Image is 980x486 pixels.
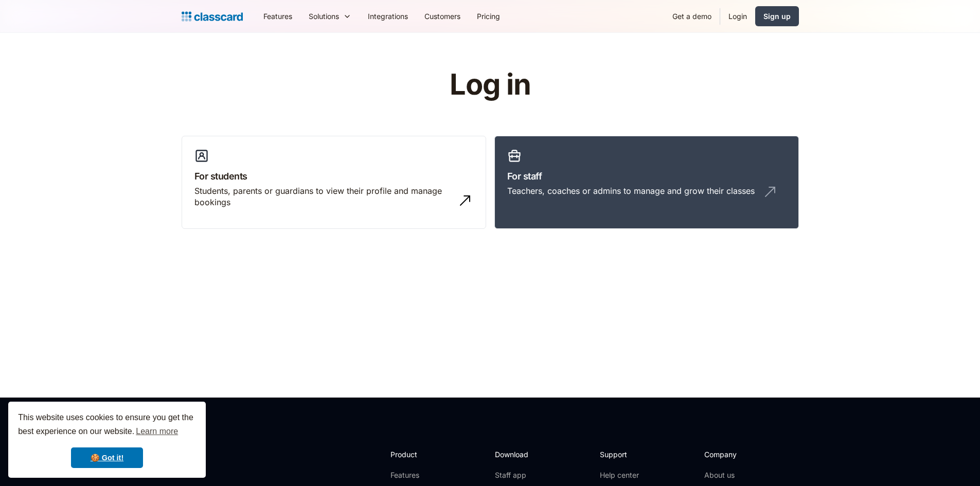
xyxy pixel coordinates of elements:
[755,6,799,26] a: Sign up
[194,185,453,208] div: Students, parents or guardians to view their profile and manage bookings
[704,449,773,460] h2: Company
[507,169,786,183] h3: For staff
[327,69,653,101] h1: Log in
[8,402,206,478] div: cookieconsent
[664,5,720,28] a: Get a demo
[600,449,642,460] h2: Support
[360,5,416,28] a: Integrations
[300,5,360,28] div: Solutions
[194,169,473,183] h3: For students
[469,5,508,28] a: Pricing
[182,9,243,24] a: home
[704,470,773,480] a: About us
[600,470,642,480] a: Help center
[18,411,196,439] span: This website uses cookies to ensure you get the best experience on our website.
[720,5,755,28] a: Login
[182,136,486,229] a: For studentsStudents, parents or guardians to view their profile and manage bookings
[763,11,791,22] div: Sign up
[390,470,446,480] a: Features
[416,5,469,28] a: Customers
[134,424,180,439] a: learn more about cookies
[255,5,300,28] a: Features
[309,11,339,22] div: Solutions
[390,449,446,460] h2: Product
[495,449,537,460] h2: Download
[507,185,755,196] div: Teachers, coaches or admins to manage and grow their classes
[71,447,143,468] a: dismiss cookie message
[495,470,537,480] a: Staff app
[494,136,799,229] a: For staffTeachers, coaches or admins to manage and grow their classes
